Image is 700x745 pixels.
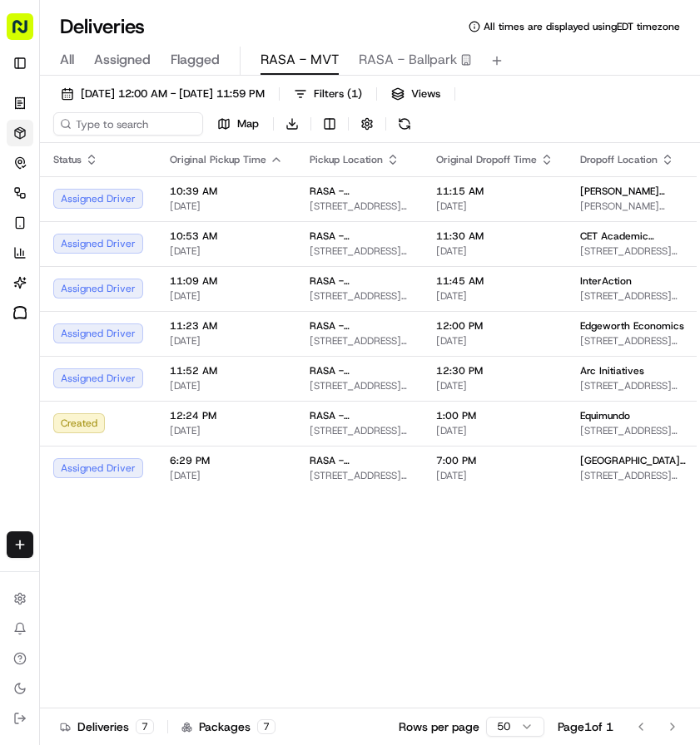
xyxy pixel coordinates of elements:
span: Views [411,86,440,101]
span: Knowledge Base [33,372,127,388]
div: Packages [181,718,276,735]
span: Pickup Location [310,153,383,166]
span: RASA - MVT [261,50,339,70]
span: All [60,50,74,70]
span: [DATE] [170,244,283,258]
button: See all [258,213,303,233]
span: 12:24 PM [170,409,283,422]
button: [DATE] 12:00 AM - [DATE] 11:59 PM [53,82,272,106]
div: Page 1 of 1 [558,718,613,735]
button: Refresh [393,112,416,136]
a: Powered byPylon [117,412,201,425]
div: 7 [136,719,154,734]
span: [DATE] 12:00 AM - [DATE] 11:59 PM [81,86,265,101]
span: [DATE] [436,424,554,437]
span: • [138,303,144,316]
input: Got a question? Start typing here... [43,107,300,125]
span: API Documentation [157,372,267,388]
span: 11:45 AM [436,274,554,288]
span: CET Academic Programs [580,229,688,243]
span: • [138,258,144,271]
h1: Deliveries [60,13,145,40]
img: Toast logo [13,306,27,318]
span: [DATE] [436,379,554,392]
span: ( 1 ) [347,86,362,101]
span: Filters [314,86,362,101]
div: Deliveries [60,718,154,735]
img: 1724597045416-56b7ee45-8013-43a0-a6f9-03cb97ddad50 [35,159,65,189]
div: We're available if you need us! [75,175,229,189]
span: 11:30 AM [436,229,554,243]
span: Dropoff Location [580,153,658,166]
div: 📗 [17,373,30,387]
span: [DATE] [170,334,283,348]
span: RASA - [GEOGRAPHIC_DATA][PERSON_NAME] [310,319,410,333]
span: Assigned [94,50,151,70]
span: RASA - [GEOGRAPHIC_DATA][PERSON_NAME] [310,364,410,377]
span: Arc Initiatives [580,364,644,377]
div: 💻 [141,373,154,387]
span: [DATE] [170,379,283,392]
span: [STREET_ADDRESS][US_STATE][US_STATE] [580,244,688,258]
span: [STREET_ADDRESS][US_STATE] [310,200,410,213]
span: [DATE] [147,258,181,271]
img: Jonathan Racinos [17,242,43,269]
span: RASA - [GEOGRAPHIC_DATA][PERSON_NAME] [310,229,410,243]
span: 12:00 PM [436,319,554,333]
span: Pylon [166,412,201,425]
span: Equimundo [580,409,630,422]
img: 1736555255976-a54dd68f-1ca7-489b-9aae-adbdc363a1c4 [17,159,47,189]
button: Filters(1) [286,82,370,106]
span: [STREET_ADDRESS][US_STATE] [310,379,410,392]
input: Type to search [53,112,203,136]
span: 7:00 PM [436,454,554,467]
button: Start new chat [283,164,303,184]
span: [STREET_ADDRESS][US_STATE] [580,469,688,482]
span: [PERSON_NAME][GEOGRAPHIC_DATA] [580,185,688,198]
span: [DATE] [170,469,283,482]
div: Past conversations [17,216,112,229]
span: [STREET_ADDRESS][US_STATE] [310,424,410,437]
span: [DATE] [436,244,554,258]
span: 11:52 AM [170,364,283,377]
span: [GEOGRAPHIC_DATA][DEMOGRAPHIC_DATA] [580,454,688,467]
span: 12:30 PM [436,364,554,377]
span: RASA - [GEOGRAPHIC_DATA][PERSON_NAME] [310,185,410,198]
span: 11:15 AM [436,185,554,198]
span: [STREET_ADDRESS][US_STATE][US_STATE] [580,289,688,303]
span: [STREET_ADDRESS][GEOGRAPHIC_DATA][STREET_ADDRESS][US_STATE][GEOGRAPHIC_DATA] [580,334,688,348]
span: 10:53 AM [170,229,283,243]
span: 6:29 PM [170,454,283,467]
span: 1:00 PM [436,409,554,422]
button: Map [210,112,266,136]
span: [DATE] [436,469,554,482]
span: RASA - [GEOGRAPHIC_DATA][PERSON_NAME] [310,454,410,467]
img: Jonathan Racinos [17,287,43,313]
span: [STREET_ADDRESS][US_STATE][US_STATE] [580,424,688,437]
span: Original Pickup Time [170,153,266,166]
button: Views [384,82,448,106]
span: [DATE] [436,334,554,348]
span: [STREET_ADDRESS][US_STATE] [310,334,410,348]
a: 📗Knowledge Base [10,365,134,395]
span: RASA - Ballpark [359,50,457,70]
img: Nash [17,17,50,50]
span: [STREET_ADDRESS][US_STATE] [580,379,688,392]
span: [PERSON_NAME] [52,258,135,271]
span: Map [237,116,259,131]
a: 💻API Documentation [134,365,274,395]
span: [DATE] [436,289,554,303]
span: [STREET_ADDRESS][US_STATE] [310,289,410,303]
span: [DATE] [436,200,554,213]
span: [DATE] [170,200,283,213]
a: Toast [7,299,33,326]
span: Status [53,153,82,166]
span: [DATE] [147,303,181,316]
span: 11:23 AM [170,319,283,333]
span: Flagged [171,50,220,70]
span: All times are displayed using EDT timezone [484,20,680,33]
div: 7 [257,719,276,734]
span: [STREET_ADDRESS][US_STATE] [310,469,410,482]
span: [STREET_ADDRESS][US_STATE] [310,244,410,258]
span: [DATE] [170,289,283,303]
